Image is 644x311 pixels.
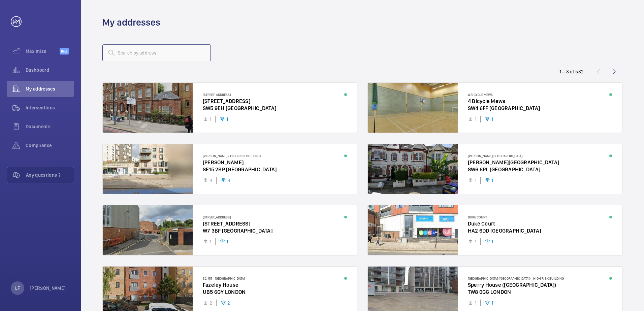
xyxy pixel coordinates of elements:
span: Any questions ? [26,172,74,178]
span: Maximize [26,48,60,55]
span: Compliance [26,142,74,149]
span: Beta [60,48,69,55]
input: Search by address [102,44,211,61]
span: Dashboard [26,67,74,73]
h1: My addresses [102,16,160,29]
span: Documents [26,123,74,130]
div: 1 – 8 of 582 [559,68,584,75]
p: LF [15,285,20,291]
p: [PERSON_NAME] [30,285,66,291]
span: My addresses [26,85,74,92]
span: Interventions [26,104,74,111]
